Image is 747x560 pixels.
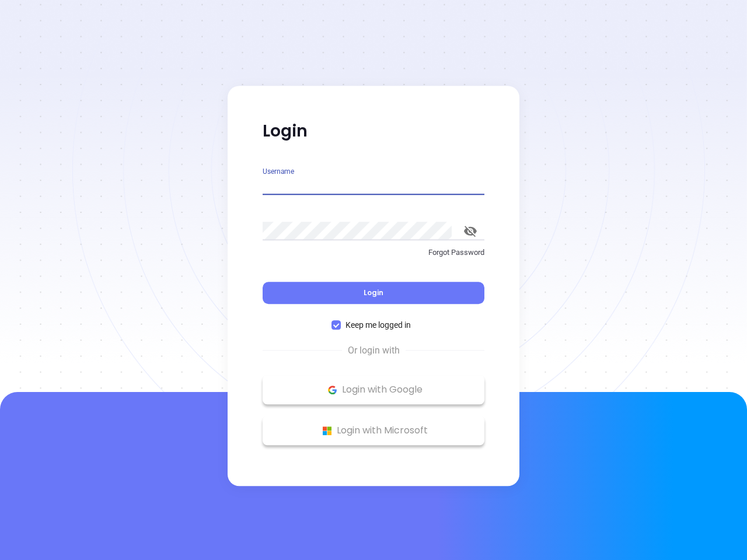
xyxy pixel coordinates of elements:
[263,375,484,404] button: Google Logo Login with Google
[263,282,484,304] button: Login
[456,217,484,245] button: toggle password visibility
[263,168,294,175] label: Username
[263,121,484,142] p: Login
[263,247,484,258] p: Forgot Password
[268,381,479,398] p: Login with Google
[263,416,484,445] button: Microsoft Logo Login with Microsoft
[364,288,383,297] span: Login
[325,383,340,397] img: Google Logo
[263,247,484,268] a: Forgot Password
[342,344,406,358] span: Or login with
[341,318,416,331] span: Keep me logged in
[268,422,479,439] p: Login with Microsoft
[320,423,334,438] img: Microsoft Logo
